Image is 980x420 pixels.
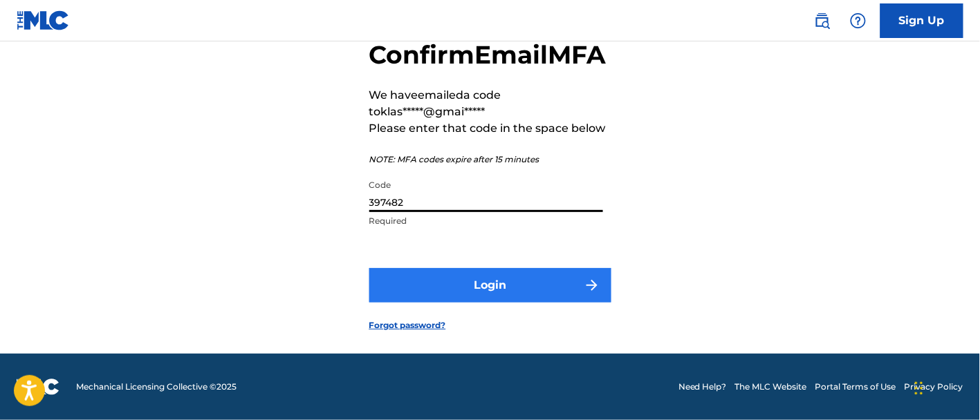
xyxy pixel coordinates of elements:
a: Portal Terms of Use [815,381,896,393]
a: Public Search [808,7,836,35]
a: Sign Up [880,3,963,38]
img: f7272a7cc735f4ea7f67.svg [584,277,600,294]
a: Privacy Policy [905,381,963,393]
p: Please enter that code in the space below [369,120,611,137]
p: Required [369,215,603,227]
span: Mechanical Licensing Collective © 2025 [76,381,237,393]
h2: Confirm Email MFA [369,39,611,70]
div: Drag [915,367,923,409]
a: Need Help? [678,381,727,393]
a: The MLC Website [735,381,807,393]
p: NOTE: MFA codes expire after 15 minutes [369,153,611,166]
img: MLC Logo [17,10,70,30]
img: search [814,12,831,29]
img: logo [17,379,59,395]
a: Forgot password? [369,319,446,332]
div: Help [844,7,872,35]
iframe: Chat Widget [911,354,980,420]
button: Login [369,268,611,303]
img: help [850,12,867,29]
